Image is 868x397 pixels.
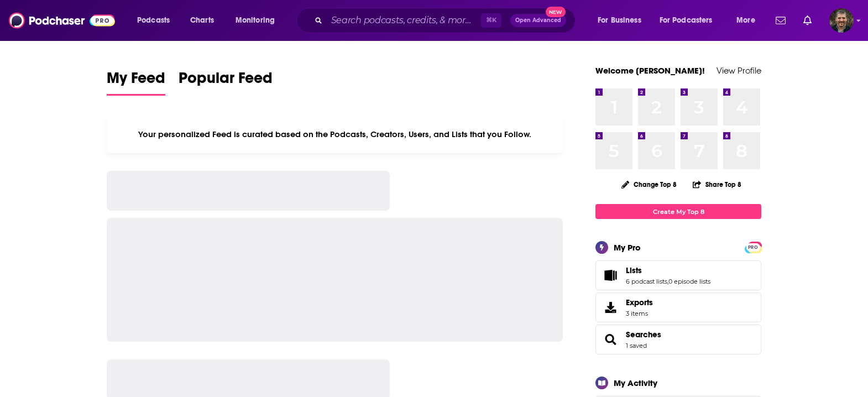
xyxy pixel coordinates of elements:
span: For Podcasters [660,13,713,28]
button: open menu [129,12,184,29]
button: open menu [228,12,289,29]
img: Podchaser - Follow, Share and Rate Podcasts [9,10,115,31]
a: View Profile [717,65,761,76]
input: Search podcasts, credits, & more... [327,12,481,29]
button: Share Top 8 [692,174,742,195]
span: Charts [190,13,214,28]
span: Popular Feed [179,69,273,94]
a: Lists [626,265,710,275]
span: Exports [599,300,621,315]
div: My Activity [614,378,657,388]
span: Podcasts [137,13,170,28]
a: Welcome [PERSON_NAME]! [595,65,705,76]
span: ⌘ K [481,13,501,28]
button: Show profile menu [829,8,854,33]
a: Popular Feed [179,69,273,96]
a: Show notifications dropdown [771,11,790,30]
div: Search podcasts, credits, & more... [307,8,586,33]
span: More [736,13,755,28]
span: 3 items [626,310,653,317]
span: Logged in as vincegalloro [829,8,854,33]
a: 0 episode lists [668,278,710,285]
a: 1 saved [626,342,647,349]
span: Exports [626,297,653,307]
span: New [546,7,566,17]
span: For Business [598,13,641,28]
a: Exports [595,292,761,322]
a: Lists [599,268,621,283]
button: Change Top 8 [615,177,683,191]
img: User Profile [829,8,854,33]
span: Open Advanced [515,18,561,23]
a: 6 podcast lists [626,278,667,285]
span: Lists [595,260,761,290]
a: Create My Top 8 [595,204,761,219]
div: Your personalized Feed is curated based on the Podcasts, Creators, Users, and Lists that you Follow. [107,116,563,153]
a: Charts [183,12,221,29]
span: , [667,278,668,285]
button: open menu [652,12,729,29]
a: Searches [626,330,661,339]
a: PRO [746,243,760,251]
span: Monitoring [236,13,275,28]
span: My Feed [107,69,165,94]
div: My Pro [614,242,641,253]
a: Show notifications dropdown [799,11,816,30]
span: Lists [626,265,642,275]
button: Open AdvancedNew [510,14,566,27]
a: My Feed [107,69,165,96]
span: Searches [595,325,761,354]
button: open menu [590,12,655,29]
span: PRO [746,243,760,252]
button: open menu [729,12,769,29]
a: Searches [599,332,621,347]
